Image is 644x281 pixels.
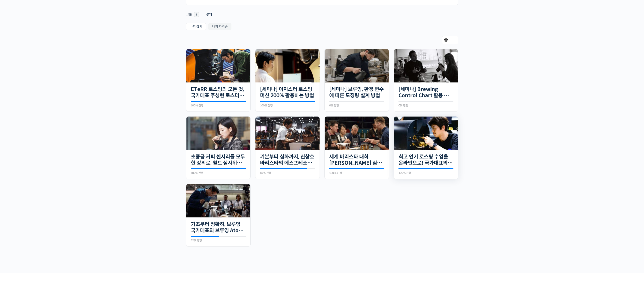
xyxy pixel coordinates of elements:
[191,86,246,99] a: ETeRR 로스팅의 모든 것, 국가대표 주성현 로스터의 심화 클래스
[191,221,246,234] a: 기초부터 정확히, 브루잉 국가대표의 브루잉 AtoZ 클래스
[191,239,246,242] div: 52% 진행
[186,23,458,31] nav: Sub Menu
[186,6,199,18] a: 그룹 6
[260,172,315,174] div: 85% 진행
[260,104,315,107] div: 100% 진행
[1,146,30,158] a: 홈
[260,86,315,99] a: [세미나] 이지스터 로스팅 머신 200% 활용하는 방법
[186,12,192,19] div: 그룹
[191,154,246,166] a: 초중급 커피 센서리를 모두 한 강의로, 월드 심사위원의 센서리 클래스
[71,153,77,157] span: 설정
[208,23,231,30] a: 나의 자격증
[442,36,458,44] div: Members directory secondary navigation
[329,86,384,99] a: [세미나] 브루잉, 환경 변수에 따른 도징량 설계 방법
[30,146,60,158] a: 대화
[398,172,453,174] div: 100% 진행
[329,154,384,166] a: 세계 바리스타 대회 [PERSON_NAME] 심사위원의 커피 센서리 스킬 기초
[60,146,89,158] a: 설정
[191,104,246,107] div: 100% 진행
[186,6,458,18] nav: Primary menu
[398,104,453,107] div: 0% 진행
[186,23,206,30] a: 나의 강의
[191,172,246,174] div: 100% 진행
[206,6,212,18] a: 강의
[206,12,212,19] div: 강의
[42,153,48,157] span: 대화
[260,154,315,166] a: 기본부터 심화까지, 신창호 바리스타의 에스프레소 AtoZ
[329,104,384,107] div: 0% 진행
[329,172,384,174] div: 100% 진행
[194,12,199,17] span: 6
[398,86,453,99] a: [세미나] Brewing Control Chart 활용 방법과 실습
[15,153,17,157] span: 홈
[398,154,453,166] a: 최고 인기 로스팅 수업을 온라인으로! 국가대표의 로스팅 클래스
